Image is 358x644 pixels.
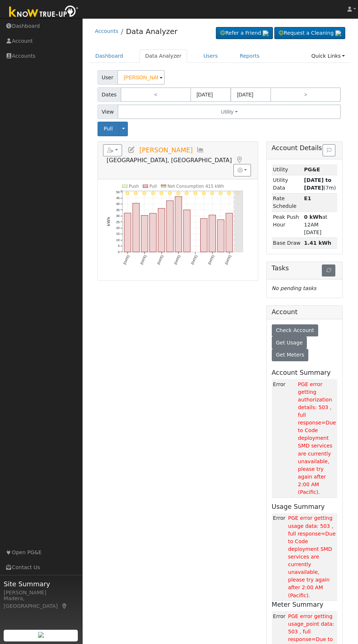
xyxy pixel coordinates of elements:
[158,209,165,252] rect: onclick=""
[118,104,341,119] button: Utility
[226,213,233,252] rect: onclick=""
[274,27,345,39] a: Request a Cleaning
[168,191,172,195] i: 8/23 - Clear
[304,167,320,172] strong: ID: 17203792, authorized: 08/20/25
[234,49,265,63] a: Reports
[98,70,118,85] span: User
[227,191,231,195] i: 8/30 - Clear
[304,214,322,220] strong: 0 kWh
[106,217,110,226] text: kWh
[272,212,303,238] td: Peak Push Hour
[287,513,337,601] td: PGE error getting usage data: 503 , full response=Due to Code deployment SMD services are current...
[207,255,215,265] text: [DATE]
[276,327,314,333] span: Check Account
[133,203,140,252] rect: onclick=""
[335,30,341,36] img: retrieve
[123,255,130,265] text: [DATE]
[4,595,78,610] div: Madera, [GEOGRAPHIC_DATA]
[272,601,338,609] h5: Meter Summary
[224,255,232,265] text: [DATE]
[184,191,188,195] i: 8/25 - Clear
[272,503,325,511] h5: Usage Summary
[202,191,206,195] i: 8/27 - Clear
[104,126,113,132] span: Pull
[116,196,120,200] text: 45
[304,177,331,191] strong: [DATE] to [DATE]
[139,146,193,153] span: [PERSON_NAME]
[218,191,222,195] i: 8/29 - Clear
[272,308,298,316] h5: Account
[297,379,337,498] td: PGE error getting authorization details: 503 , full response=Due to Code deployment SMD services ...
[272,144,338,152] h5: Account Details
[304,240,331,246] strong: 1.41 kWh
[201,218,207,252] rect: onclick=""
[124,213,131,252] rect: onclick=""
[175,197,182,252] rect: onclick=""
[306,49,350,63] a: Quick Links
[190,255,198,265] text: [DATE]
[276,352,304,358] span: Get Meters
[304,177,336,191] span: (7m)
[134,191,138,195] i: 8/19 - Clear
[210,191,214,195] i: 8/28 - Clear
[121,87,191,102] a: <
[272,285,316,291] i: No pending tasks
[217,220,224,252] rect: onclick=""
[116,238,120,242] text: 10
[61,603,68,609] a: Map
[197,146,205,153] a: Multi-Series Graph
[303,212,338,238] td: at 12AM [DATE]
[216,27,273,39] a: Refer a Friend
[141,216,148,252] rect: onclick=""
[159,191,163,195] i: 8/22 - Clear
[38,632,44,638] img: retrieve
[127,146,136,153] a: Edit User (35882)
[272,379,297,498] td: Error
[116,208,120,212] text: 35
[107,157,232,164] span: [GEOGRAPHIC_DATA], [GEOGRAPHIC_DATA]
[116,226,120,230] text: 20
[304,195,311,201] strong: Z
[118,250,119,254] text: 0
[4,579,78,589] span: Site Summary
[276,340,302,346] span: Get Usage
[116,220,120,224] text: 25
[116,202,120,206] text: 40
[272,175,303,193] td: Utility Data
[174,255,181,265] text: [DATE]
[149,184,157,189] text: Pull
[272,264,338,272] h5: Tasks
[236,156,244,164] a: Map
[140,49,187,63] a: Data Analyzer
[198,49,224,63] a: Users
[323,144,335,157] button: Issue History
[125,191,129,195] i: 8/18 - Clear
[98,122,119,136] button: Pull
[90,49,129,63] a: Dashboard
[167,184,224,189] text: Net Consumption 415 kWh
[272,513,287,601] td: Error
[272,193,303,212] td: Rate Schedule
[126,27,178,36] a: Data Analyzer
[272,238,303,248] td: Base Draw
[140,255,147,265] text: [DATE]
[209,215,216,252] rect: onclick=""
[167,201,174,252] rect: onclick=""
[116,190,120,194] text: 50
[116,232,120,236] text: 15
[183,210,190,252] rect: onclick=""
[193,191,197,195] i: 8/26 - Clear
[117,70,165,85] input: Select a User
[5,4,82,20] img: Know True-Up
[176,191,180,195] i: 8/24 - Clear
[116,214,120,218] text: 30
[98,104,118,119] span: View
[272,349,309,361] button: Get Meters
[272,324,319,337] button: Check Account
[149,213,156,252] rect: onclick=""
[129,184,138,189] text: Push
[142,191,146,195] i: 8/20 - Clear
[118,244,119,248] text: 5
[272,336,307,349] button: Get Usage
[272,164,303,175] td: Utility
